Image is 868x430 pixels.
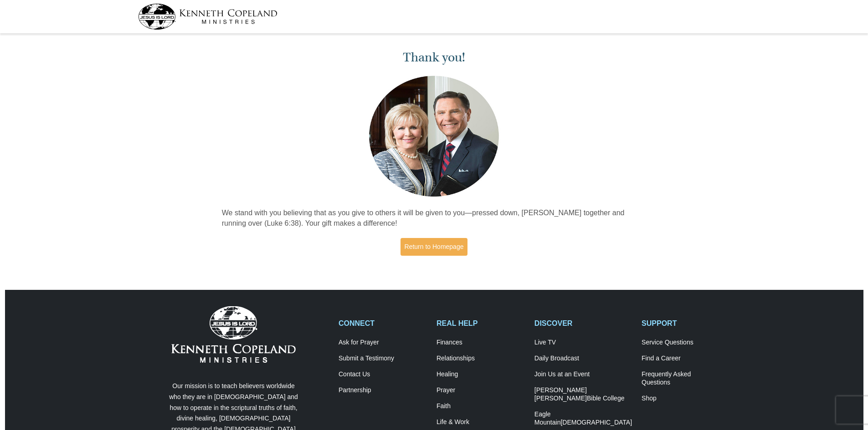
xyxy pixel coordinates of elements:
[534,354,632,363] a: Daily Broadcast
[339,354,427,363] a: Submit a Testimony
[171,306,296,363] img: Kenneth Copeland Ministries
[642,319,730,328] h2: SUPPORT
[642,395,730,403] a: Shop
[437,339,525,347] a: Finances
[437,370,525,379] a: Healing
[437,418,525,426] a: Life & Work
[437,402,525,410] a: Faith
[222,50,647,65] h1: Thank you!
[339,319,427,328] h2: CONNECT
[642,339,730,347] a: Service Questions
[534,339,632,347] a: Live TV
[339,386,427,395] a: Partnership
[401,238,468,256] a: Return to Homepage
[587,395,625,402] span: Bible College
[534,370,632,379] a: Join Us at an Event
[437,319,525,328] h2: REAL HELP
[642,354,730,363] a: Find a Career
[534,319,632,328] h2: DISCOVER
[339,370,427,379] a: Contact Us
[367,74,501,199] img: Kenneth and Gloria
[437,354,525,363] a: Relationships
[437,386,525,395] a: Prayer
[534,386,632,403] a: [PERSON_NAME] [PERSON_NAME]Bible College
[642,370,730,387] a: Frequently AskedQuestions
[560,419,632,426] span: [DEMOGRAPHIC_DATA]
[534,410,632,427] a: Eagle Mountain[DEMOGRAPHIC_DATA]
[339,339,427,347] a: Ask for Prayer
[222,208,647,229] p: We stand with you believing that as you give to others it will be given to you—pressed down, [PER...
[138,4,277,30] img: kcm-header-logo.svg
